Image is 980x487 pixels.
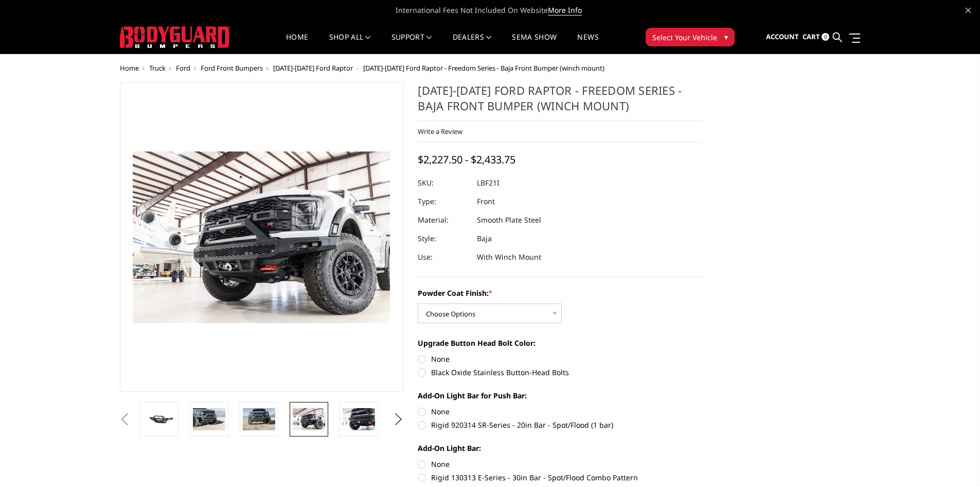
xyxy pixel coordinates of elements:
span: Select Your Vehicle [652,32,717,43]
dt: Type: [418,192,469,211]
img: BODYGUARD BUMPERS [120,26,230,48]
a: Account [766,23,799,51]
a: Cart 0 [803,23,829,51]
dd: With Winch Mount [477,248,541,266]
label: Add-On Light Bar for Push Bar: [418,390,702,401]
a: More Info [548,5,582,15]
dd: LBF21I [477,174,500,192]
img: 2021-2025 Ford Raptor - Freedom Series - Baja Front Bumper (winch mount) [243,408,275,430]
span: Cart [803,32,820,41]
dt: Use: [418,248,469,266]
dt: Material: [418,211,469,229]
label: None [418,406,702,417]
button: Previous [117,412,133,427]
label: Upgrade Button Head Bolt Color: [418,338,702,348]
a: [DATE]-[DATE] Ford Raptor [273,63,353,73]
label: Powder Coat Finish: [418,288,702,298]
button: Next [390,412,406,427]
h1: [DATE]-[DATE] Ford Raptor - Freedom Series - Baja Front Bumper (winch mount) [418,82,702,121]
span: Account [766,32,799,41]
img: 2021-2025 Ford Raptor - Freedom Series - Baja Front Bumper (winch mount) [193,408,225,430]
label: Rigid 130313 E-Series - 30in Bar - Spot/Flood Combo Pattern [418,472,702,483]
span: [DATE]-[DATE] Ford Raptor - Freedom Series - Baja Front Bumper (winch mount) [363,63,604,73]
iframe: Chat Widget [929,438,980,487]
a: Ford Front Bumpers [201,63,263,73]
label: None [418,459,702,469]
a: Home [120,63,139,73]
label: Black Oxide Stainless Button-Head Bolts [418,367,702,378]
a: Ford [176,63,190,73]
label: Rigid 920314 SR-Series - 20in Bar - Spot/Flood (1 bar) [418,419,702,430]
a: News [577,33,598,54]
span: ▾ [724,31,728,42]
img: 2021-2025 Ford Raptor - Freedom Series - Baja Front Bumper (winch mount) [343,408,375,430]
a: Home [286,33,308,54]
img: 2021-2025 Ford Raptor - Freedom Series - Baja Front Bumper (winch mount) [293,408,325,430]
a: Dealers [453,33,492,54]
span: 0 [822,33,829,41]
dd: Baja [477,229,492,248]
label: Add-On Light Bar: [418,443,702,454]
dt: SKU: [418,174,469,192]
dd: Front [477,192,495,211]
span: $2,227.50 - $2,433.75 [418,153,515,166]
a: 2021-2025 Ford Raptor - Freedom Series - Baja Front Bumper (winch mount) [120,82,404,392]
label: None [418,354,702,364]
a: shop all [329,33,371,54]
dt: Style: [418,229,469,248]
dd: Smooth Plate Steel [477,211,541,229]
a: SEMA Show [512,33,557,54]
button: Select Your Vehicle [646,28,735,46]
a: Support [391,33,432,54]
a: Truck [149,63,166,73]
a: Write a Review [418,127,462,136]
